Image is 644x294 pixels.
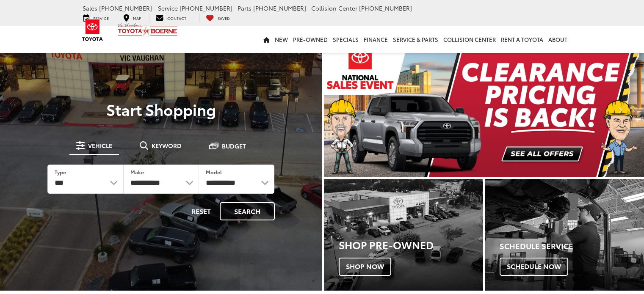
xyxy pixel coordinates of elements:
[117,23,178,38] img: Vic Vaughan Toyota of Boerne
[311,4,357,12] span: Collision Center
[184,202,218,220] button: Reset
[222,143,246,149] span: Budget
[117,13,147,22] a: Map
[324,179,483,290] a: Shop Pre-Owned Shop Now
[55,168,66,176] label: Type
[485,179,644,290] div: Toyota
[149,13,193,22] a: Contact
[133,15,141,21] span: Map
[199,13,236,22] a: My Saved Vehicles
[158,4,178,12] span: Service
[93,15,109,21] span: Service
[500,242,644,250] h4: Schedule Service
[238,4,252,12] span: Parts
[498,26,546,53] a: Rent a Toyota
[441,26,498,53] a: Collision Center
[83,4,97,12] span: Sales
[290,26,330,53] a: Pre-Owned
[167,15,186,21] span: Contact
[324,59,372,160] button: Click to view previous picture.
[152,143,182,148] span: Keyword
[77,13,115,22] a: Service
[359,4,412,12] span: [PHONE_NUMBER]
[546,26,570,53] a: About
[130,168,144,176] label: Make
[77,16,108,44] img: Toyota
[36,101,287,118] p: Start Shopping
[339,258,391,275] span: Shop Now
[324,179,483,290] div: Toyota
[330,26,361,53] a: Specials
[206,168,222,176] label: Model
[596,59,644,160] button: Click to view next picture.
[390,26,441,53] a: Service & Parts: Opens in a new tab
[500,258,568,275] span: Schedule Now
[485,179,644,290] a: Schedule Service Schedule Now
[180,4,232,12] span: [PHONE_NUMBER]
[361,26,390,53] a: Finance
[218,15,230,21] span: Saved
[253,4,306,12] span: [PHONE_NUMBER]
[339,239,483,250] h3: Shop Pre-Owned
[272,26,290,53] a: New
[99,4,152,12] span: [PHONE_NUMBER]
[261,26,272,53] a: Home
[88,143,112,148] span: Vehicle
[220,202,275,220] button: Search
